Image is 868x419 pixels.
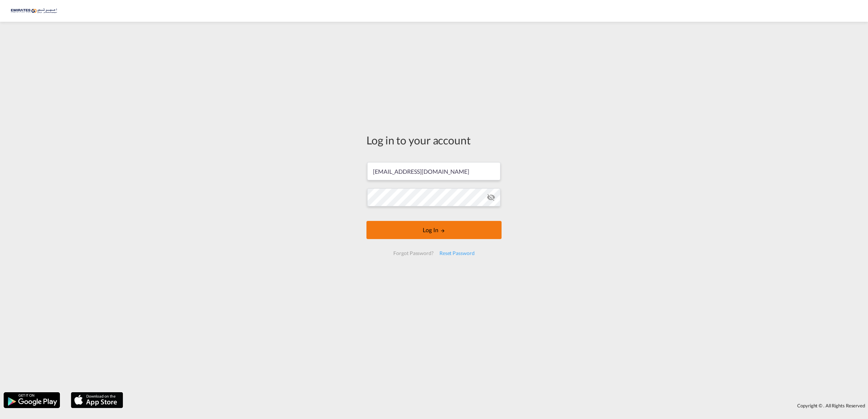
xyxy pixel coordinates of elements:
[127,399,868,412] div: Copyright © . All Rights Reserved
[390,247,436,260] div: Forgot Password?
[366,221,502,239] button: LOGIN
[3,391,61,409] img: google.png
[11,3,60,19] img: c67187802a5a11ec94275b5db69a26e6.png
[487,193,495,202] md-icon: icon-eye-off
[437,247,478,260] div: Reset Password
[70,391,124,409] img: apple.png
[367,162,500,180] input: Enter email/phone number
[366,132,502,148] div: Log in to your account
